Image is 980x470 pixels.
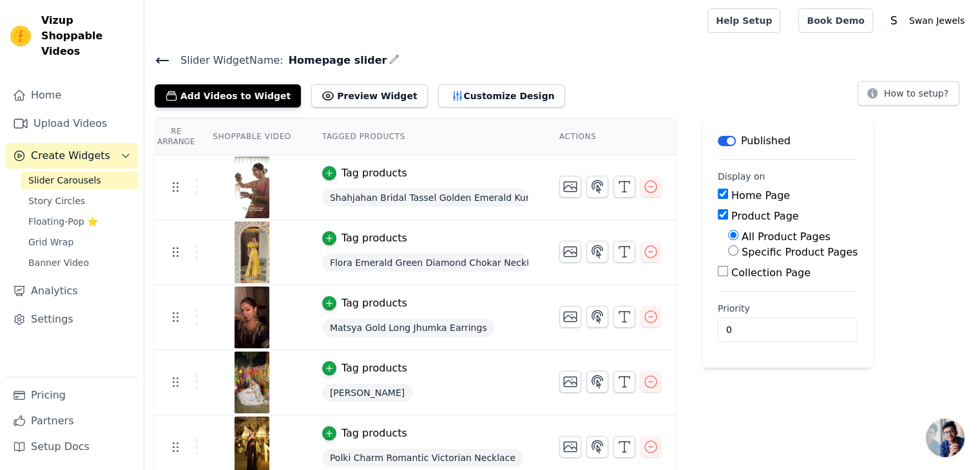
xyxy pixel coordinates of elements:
button: S Swan Jewels [883,9,970,32]
a: Setup Docs [5,434,139,460]
span: Grid Wrap [28,236,73,249]
button: Change Thumbnail [559,371,581,393]
button: Tag products [322,230,407,246]
span: Homepage slider [283,53,387,68]
a: Floating-Pop ⭐ [21,212,139,230]
button: Create Widgets [5,143,139,169]
label: All Product Pages [742,230,831,243]
button: Customize Design [438,84,565,108]
div: Tag products [341,426,407,441]
button: Change Thumbnail [559,436,581,458]
img: vizup-images-72d1.jpg [234,287,270,348]
a: Settings [5,306,139,332]
th: Tagged Products [307,118,544,155]
a: Partners [5,408,139,434]
span: Floating-Pop ⭐ [28,215,98,228]
text: S [890,14,897,27]
a: Help Setup [707,8,780,33]
a: Analytics [5,278,139,304]
a: Banner Video [21,254,139,272]
label: Priority [718,302,858,315]
th: Re Arrange [155,118,197,155]
a: Pricing [5,382,139,408]
span: Flora Emerald Green Diamond Chokar Necklace [322,254,528,272]
button: Add Videos to Widget [155,84,301,108]
span: Vizup Shoppable Videos [41,13,133,59]
label: Home Page [731,189,790,202]
div: Open chat [926,418,965,457]
img: vizup-images-72c7.jpg [234,352,270,413]
span: Polki Charm Romantic Victorian Necklace [322,449,523,467]
button: Tag products [322,361,407,376]
button: Change Thumbnail [559,241,581,263]
a: Slider Carousels [21,171,139,189]
button: Tag products [322,426,407,441]
span: Create Widgets [31,148,110,164]
p: Published [741,133,791,149]
div: Tag products [341,230,407,246]
button: Preview Widget [311,84,427,108]
legend: Display on [718,170,765,183]
a: Story Circles [21,192,139,210]
div: Edit Name [389,52,399,69]
a: How to setup? [858,90,959,102]
span: [PERSON_NAME] [322,384,412,402]
img: Vizup [10,26,31,46]
th: Shoppable Video [197,118,306,155]
a: Grid Wrap [21,233,139,251]
div: Tag products [341,361,407,376]
button: Change Thumbnail [559,176,581,198]
img: vizup-images-aecc.jpg [234,221,270,283]
button: Change Thumbnail [559,306,581,328]
span: Slider Carousels [28,174,101,187]
th: Actions [544,118,677,155]
button: Tag products [322,165,407,181]
a: Upload Videos [5,111,139,136]
button: How to setup? [858,81,959,106]
a: Book Demo [798,8,872,33]
label: Specific Product Pages [742,246,858,258]
span: Matsya Gold Long Jhumka Earrings [322,319,495,337]
img: vizup-images-dd62.jpg [234,156,270,218]
span: Story Circles [28,194,85,207]
label: Collection Page [731,267,811,279]
label: Product Page [731,210,799,222]
a: Home [5,82,139,108]
div: Tag products [341,296,407,311]
span: Banner Video [28,256,89,269]
button: Tag products [322,296,407,311]
p: Swan Jewels [904,9,970,32]
div: Tag products [341,165,407,181]
span: Slider Widget Name: [170,53,283,68]
span: Shahjahan Bridal Tassel Golden Emerald Kundan Choker Necklace [322,189,528,207]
